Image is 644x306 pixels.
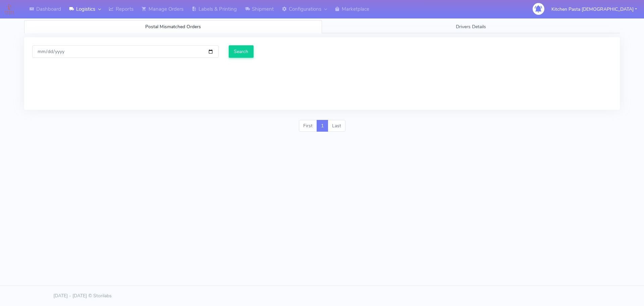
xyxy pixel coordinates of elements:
[24,20,620,33] ul: Tabs
[317,120,328,132] a: 1
[229,45,254,58] input: Search
[546,2,642,16] button: Kitchen Pasta [DEMOGRAPHIC_DATA]
[145,24,201,30] span: Postal Mismatched Orders
[456,24,486,30] span: Drivers Details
